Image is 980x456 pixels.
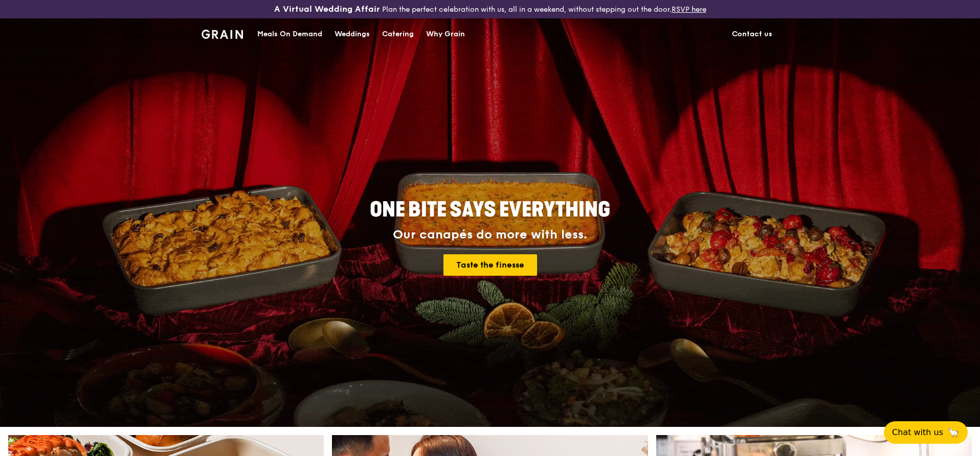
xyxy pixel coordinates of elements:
[335,19,370,50] div: Weddings
[202,30,243,39] img: Grain
[274,4,380,14] h3: A Virtual Wedding Affair
[376,19,420,50] a: Catering
[726,19,778,50] a: Contact us
[382,19,414,50] div: Catering
[257,19,322,50] div: Meals On Demand
[370,198,610,222] span: ONE BITE SAYS EVERYTHING
[328,19,376,50] a: Weddings
[884,421,968,444] button: Chat with us🦙
[195,4,785,14] div: Plan the perfect celebration with us, all in a weekend, without stepping out the door.
[672,5,706,14] a: RSVP here
[947,426,960,439] span: 🦙
[202,18,243,49] a: GrainGrain
[426,19,465,50] div: Why Grain
[420,19,471,50] a: Why Grain
[892,426,943,439] span: Chat with us
[443,254,537,276] a: Taste the finesse
[306,228,674,242] div: Our canapés do more with less.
